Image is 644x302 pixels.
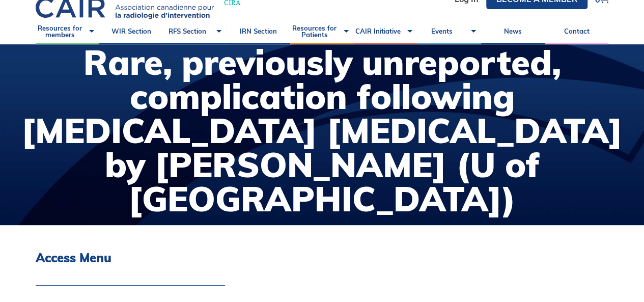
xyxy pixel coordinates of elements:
a: Resources for members [36,19,99,44]
a: RFS Section [163,19,227,44]
a: Contact [545,19,608,44]
a: Events [417,19,481,44]
a: WIR Section [99,19,163,44]
h1: Rare, previously unreported, complication following [MEDICAL_DATA] [MEDICAL_DATA] by [PERSON_NAME... [10,45,634,216]
a: News [481,19,545,44]
a: IRN Section [227,19,290,44]
a: Resources for Patients [290,19,354,44]
h3: Access Menu [36,251,225,265]
a: CAIR Initiative [354,19,417,44]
